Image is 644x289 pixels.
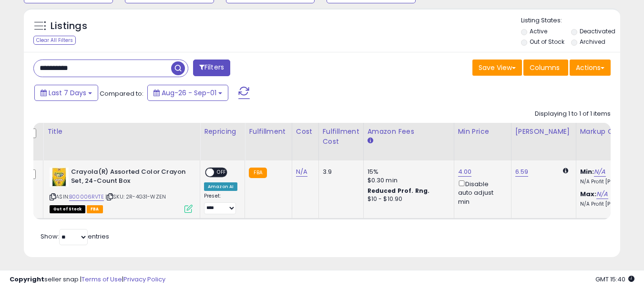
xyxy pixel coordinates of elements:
span: OFF [214,169,229,177]
div: $0.30 min [368,176,447,185]
a: N/A [596,189,608,199]
b: Max: [580,189,597,199]
div: Min Price [458,127,507,137]
button: Columns [523,60,568,76]
span: All listings that are currently out of stock and unavailable for purchase on Amazon [50,205,85,213]
img: 519yMngx0GL._SL40_.jpg [50,168,69,187]
a: 4.00 [458,167,472,177]
h5: Listings [51,20,87,33]
button: Actions [570,60,611,76]
span: FBA [87,205,103,213]
div: Fulfillment [249,127,287,137]
div: Clear All Filters [33,36,76,45]
i: Calculated using Dynamic Max Price. [563,168,568,174]
b: Min: [580,167,594,176]
span: Last 7 Days [49,88,86,98]
div: Displaying 1 to 1 of 1 items [535,110,611,119]
div: Amazon Fees [368,127,450,137]
div: Title [47,127,196,137]
a: 6.59 [515,167,529,177]
span: Columns [530,63,560,72]
span: Show: entries [41,232,109,241]
div: ASIN: [50,168,193,212]
b: Reduced Prof. Rng. [368,187,430,195]
a: N/A [594,167,605,177]
div: Disable auto adjust min [458,179,504,206]
strong: Copyright [10,275,44,284]
label: Deactivated [580,27,615,35]
button: Filters [193,60,230,76]
div: [PERSON_NAME] [515,127,572,137]
span: Aug-26 - Sep-01 [162,88,216,98]
div: $10 - $10.90 [368,195,447,203]
b: Crayola(R) Assorted Color Crayon Set, 24-Count Box [71,168,187,188]
div: Fulfillment Cost [323,127,359,147]
span: 2025-09-9 15:40 GMT [595,275,634,284]
a: Privacy Policy [123,275,165,284]
label: Out of Stock [530,38,564,46]
label: Archived [580,38,605,46]
div: Amazon AI [204,182,237,191]
div: Preset: [204,193,237,214]
span: Compared to: [100,89,143,98]
a: Terms of Use [82,275,122,284]
label: Active [530,27,547,35]
div: 3.9 [323,168,356,176]
div: Repricing [204,127,241,137]
span: | SKU: 2R-4G31-WZEN [105,193,166,200]
button: Last 7 Days [34,85,98,101]
a: B00006RVTE [69,193,104,201]
small: FBA [249,168,266,178]
div: 15% [368,168,447,176]
div: seller snap | | [10,275,165,284]
div: Cost [296,127,315,137]
p: Listing States: [521,16,620,25]
a: N/A [296,167,307,177]
button: Save View [472,60,522,76]
button: Aug-26 - Sep-01 [147,85,228,101]
small: Amazon Fees. [368,137,373,145]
